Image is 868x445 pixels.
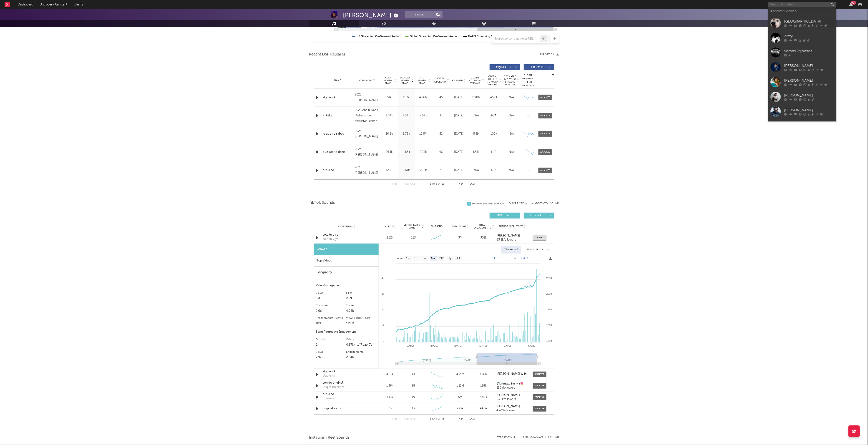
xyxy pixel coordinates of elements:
[473,384,494,388] div: 128k
[323,369,370,374] a: alguien +
[380,395,401,400] div: 1.13k
[496,398,528,401] div: 63.2k followers
[416,132,431,136] div: 10.5M
[309,435,350,440] span: Instagram Reel Sounds
[316,329,376,335] div: Song Aggregate Engagement
[323,150,353,154] a: que suerte tiene
[528,202,559,205] button: + Add TikTok Sound
[784,93,834,98] div: [PERSON_NAME]
[504,150,519,154] div: N/A
[451,132,467,136] div: [DATE]
[470,418,476,420] button: Last
[316,308,346,314] div: 2.66k
[486,150,502,154] div: N/A
[381,277,384,279] text: 48
[473,224,491,229] span: Total Engagements
[768,89,836,104] a: [PERSON_NAME]
[414,257,418,260] text: 1m
[323,237,339,241] div: solo tu y yo
[323,406,370,411] div: original sound
[323,132,353,136] a: lo que no sabes
[452,79,463,82] span: Released
[784,19,834,24] div: [GEOGRAPHIC_DATA]
[433,168,449,173] div: 31
[416,150,431,154] div: 994k
[316,296,346,301] div: 3M
[504,75,516,86] span: Estimated % Playlist Streams Last Day
[496,382,528,385] a: 🎵𝓜𝓾𝓼𝓲𝓬_ 𝕯𝖆𝖓𝖎𝖊𝖑𝖆💘
[383,339,384,342] text: 0
[416,113,431,118] div: 9.54k
[473,406,494,411] div: 44.3k
[316,321,346,326] div: 10%
[425,181,450,187] div: 1 5 18
[501,246,521,254] div: This sound
[416,95,431,100] div: 4.26M
[784,63,834,68] div: [PERSON_NAME]
[416,168,431,173] div: 298k
[527,214,548,217] span: Official ( 3 )
[496,409,528,412] div: 4.4M followers
[323,392,370,397] a: tu turno
[314,267,379,278] div: Geography
[316,315,346,321] div: Engagements / Views
[355,147,380,158] div: 2024 [PERSON_NAME]
[314,244,379,255] div: Growth
[451,150,467,154] div: [DATE]
[399,150,414,154] div: 4.85k
[469,95,484,100] div: 1.98M
[496,394,528,397] a: [PERSON_NAME]
[450,395,471,400] div: 5M
[516,436,559,439] div: + Add Instagram Reel Sound
[450,406,471,411] div: 293k
[469,150,484,154] div: 853k
[490,213,520,219] button: UGC(53)
[396,257,403,260] text: Zoom
[380,372,401,377] div: 4.32k
[346,355,376,360] div: 2.04M
[426,225,447,228] div: 6M Trend
[496,386,528,390] div: 550k followers
[496,238,528,241] div: 63.2k followers
[473,236,494,240] div: 301k
[469,113,484,118] div: N/A
[438,418,441,420] span: of
[380,406,401,411] div: 23
[546,292,552,295] text: 2000
[546,339,552,342] text: 1250
[316,349,346,355] div: Views
[493,66,513,69] span: Originals ( 15 )
[490,64,520,70] button: Originals(15)
[469,76,481,85] span: Global ATD Audio Streams
[450,372,471,377] div: 43.1M
[323,168,353,173] a: tu turno
[784,33,834,39] div: Zizzy
[316,355,346,360] div: 27M
[399,95,414,100] div: 11.3k
[451,95,467,100] div: [DATE]
[459,183,465,185] button: Next
[433,132,449,136] div: 52
[497,436,516,439] button: Export CSV
[486,168,502,173] div: N/A
[392,183,399,185] button: First
[496,394,520,397] strong: [PERSON_NAME]
[323,385,345,390] div: lo que no sabes
[323,381,370,385] a: sonido original
[527,66,548,69] span: Features ( 3 )
[382,150,397,154] div: 26.1k
[451,113,467,118] div: [DATE]
[323,233,370,237] div: solo tu y yo
[323,113,353,118] a: io Feliz :)
[346,321,376,326] div: 1.29M
[768,15,836,30] a: [GEOGRAPHIC_DATA]
[433,113,449,118] div: 37
[496,234,528,237] a: [PERSON_NAME]
[521,257,530,260] text: [DATE]
[412,406,415,411] div: 13
[486,113,502,118] div: N/A
[457,257,460,260] text: All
